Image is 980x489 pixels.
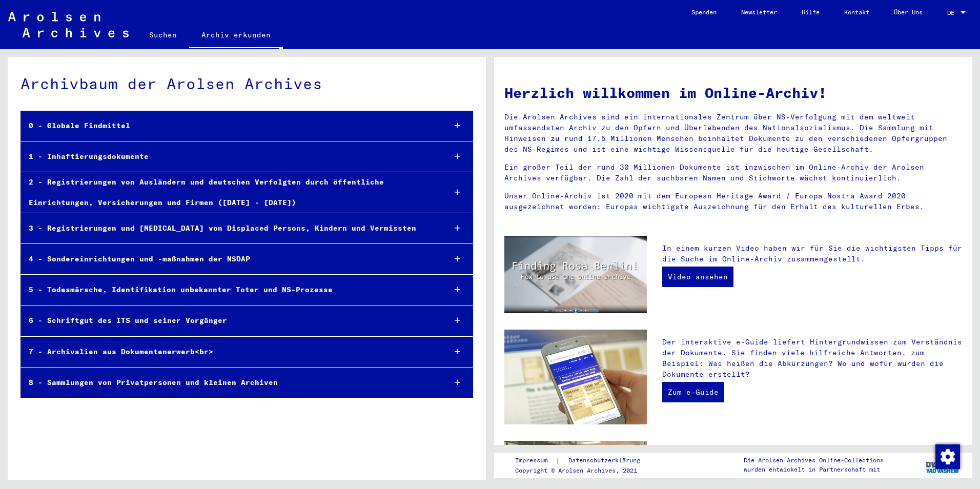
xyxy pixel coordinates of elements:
[21,116,437,136] div: 0 - Globale Findmittel
[504,236,647,313] img: video.jpg
[504,162,962,184] p: Ein großer Teil der rund 30 Millionen Dokumente ist inzwischen im Online-Archiv der Arolsen Archi...
[8,12,129,37] img: Arolsen_neg.svg
[137,23,189,47] a: Suchen
[189,23,283,49] a: Archiv erkunden
[935,444,960,469] img: Zustimmung ändern
[21,373,437,393] div: 8 - Sammlungen von Privatpersonen und kleinen Archiven
[21,72,473,95] div: Archivbaum der Arolsen Archives
[947,9,958,16] span: DE
[662,382,724,402] a: Zum e-Guide
[504,330,647,424] img: eguide.jpg
[924,452,962,478] img: yv_logo.png
[21,147,437,167] div: 1 - Inhaftierungsdokumente
[560,455,652,466] a: Datenschutzerklärung
[21,249,437,269] div: 4 - Sondereinrichtungen und -maßnahmen der NSDAP
[504,191,962,212] p: Unser Online-Archiv ist 2020 mit dem European Heritage Award / Europa Nostra Award 2020 ausgezeic...
[21,342,437,362] div: 7 - Archivalien aus Dokumentenerwerb<br>
[21,218,437,238] div: 3 - Registrierungen und [MEDICAL_DATA] von Displaced Persons, Kindern und Vermissten
[504,82,962,104] h1: Herzlich willkommen im Online-Archiv!
[21,280,437,300] div: 5 - Todesmärsche, Identifikation unbekannter Toter und NS-Prozesse
[662,267,733,287] a: Video ansehen
[744,465,884,474] p: wurden entwickelt in Partnerschaft mit
[21,172,437,212] div: 2 - Registrierungen von Ausländern und deutschen Verfolgten durch öffentliche Einrichtungen, Vers...
[935,444,959,468] div: Zustimmung ändern
[515,466,652,475] p: Copyright © Arolsen Archives, 2021
[515,455,652,466] div: |
[515,455,556,466] a: Impressum
[662,243,962,264] p: In einem kurzen Video haben wir für Sie die wichtigsten Tipps für die Suche im Online-Archiv zusa...
[662,337,962,380] p: Der interaktive e-Guide liefert Hintergrundwissen zum Verständnis der Dokumente. Sie finden viele...
[21,311,437,331] div: 6 - Schriftgut des ITS und seiner Vorgänger
[504,112,962,155] p: Die Arolsen Archives sind ein internationales Zentrum über NS-Verfolgung mit dem weltweit umfasse...
[744,456,884,465] p: Die Arolsen Archives Online-Collections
